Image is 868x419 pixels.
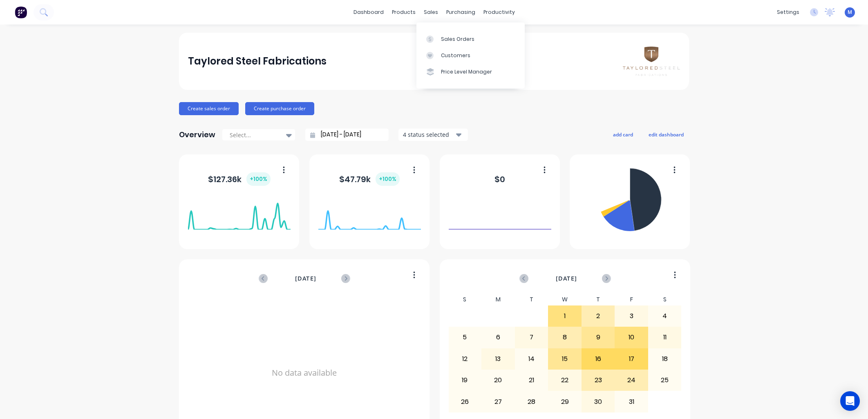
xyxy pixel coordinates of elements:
[608,129,638,140] button: add card
[615,349,648,369] div: 17
[295,274,316,283] span: [DATE]
[649,327,681,348] div: 11
[208,172,271,186] div: $ 127.36k
[449,391,481,412] div: 26
[398,129,468,141] button: 4 status selected
[623,47,680,76] img: Taylored Steel Fabrications
[649,349,681,369] div: 18
[479,6,519,18] div: productivity
[188,53,327,69] div: Taylored Steel Fabrications
[449,370,481,390] div: 19
[482,327,515,348] div: 6
[449,327,481,348] div: 5
[416,64,525,80] a: Price Level Manager
[449,349,481,369] div: 12
[548,349,581,369] div: 15
[848,9,852,16] span: M
[515,391,548,412] div: 28
[615,294,648,305] div: F
[515,370,548,390] div: 21
[548,306,581,326] div: 1
[582,391,615,412] div: 30
[349,6,388,18] a: dashboard
[442,6,479,18] div: purchasing
[548,391,581,412] div: 29
[416,47,525,64] a: Customers
[420,6,442,18] div: sales
[245,102,314,115] button: Create purchase order
[840,391,860,411] div: Open Intercom Messenger
[403,130,454,139] div: 4 status selected
[388,6,420,18] div: products
[615,327,648,348] div: 10
[179,102,239,115] button: Create sales order
[548,370,581,390] div: 22
[649,306,681,326] div: 4
[582,327,615,348] div: 9
[441,52,470,59] div: Customers
[643,129,689,140] button: edit dashboard
[582,306,615,326] div: 2
[515,294,548,305] div: T
[416,31,525,47] a: Sales Orders
[515,327,548,348] div: 7
[376,172,400,186] div: + 100 %
[582,370,615,390] div: 23
[556,274,577,283] span: [DATE]
[246,172,271,186] div: + 100 %
[615,370,648,390] div: 24
[515,349,548,369] div: 14
[648,294,682,305] div: S
[649,370,681,390] div: 25
[615,306,648,326] div: 3
[482,349,515,369] div: 13
[548,327,581,348] div: 8
[481,294,515,305] div: M
[482,370,515,390] div: 20
[15,6,27,18] img: Factory
[773,6,803,18] div: settings
[548,294,582,305] div: W
[582,294,615,305] div: T
[339,172,400,186] div: $ 47.79k
[441,36,474,43] div: Sales Orders
[582,349,615,369] div: 16
[448,294,482,305] div: S
[179,127,215,143] div: Overview
[494,173,505,185] div: $ 0
[482,391,515,412] div: 27
[615,391,648,412] div: 31
[441,68,492,76] div: Price Level Manager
